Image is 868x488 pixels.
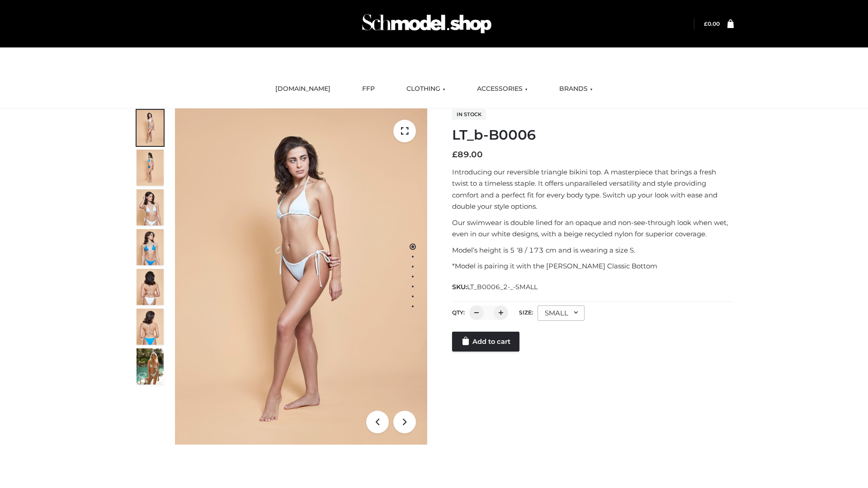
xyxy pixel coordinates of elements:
label: QTY: [452,309,465,316]
img: ArielClassicBikiniTop_CloudNine_AzureSky_OW114ECO_4-scaled.jpg [137,229,164,265]
a: [DOMAIN_NAME] [269,79,337,99]
p: *Model is pairing it with the [PERSON_NAME] Classic Bottom [452,260,734,272]
p: Our swimwear is double lined for an opaque and non-see-through look when wet, even in our white d... [452,217,734,240]
a: FFP [355,79,382,99]
div: SMALL [538,305,585,321]
img: Schmodel Admin 964 [359,6,495,42]
img: ArielClassicBikiniTop_CloudNine_AzureSky_OW114ECO_7-scaled.jpg [137,269,164,305]
a: BRANDS [552,79,599,99]
a: CLOTHING [400,79,452,99]
p: Model’s height is 5 ‘8 / 173 cm and is wearing a size S. [452,244,734,256]
img: Arieltop_CloudNine_AzureSky2.jpg [137,348,164,385]
img: ArielClassicBikiniTop_CloudNine_AzureSky_OW114ECO_2-scaled.jpg [137,150,164,186]
img: ArielClassicBikiniTop_CloudNine_AzureSky_OW114ECO_3-scaled.jpg [137,189,164,225]
label: Size: [519,309,533,316]
bdi: 0.00 [704,20,720,27]
a: Add to cart [452,332,519,352]
bdi: 89.00 [452,150,483,160]
img: ArielClassicBikiniTop_CloudNine_AzureSky_OW114ECO_1-scaled.jpg [137,110,164,146]
span: SKU: [452,282,538,292]
img: ArielClassicBikiniTop_CloudNine_AzureSky_OW114ECO_8-scaled.jpg [137,309,164,345]
p: Introducing our reversible triangle bikini top. A masterpiece that brings a fresh twist to a time... [452,166,734,212]
img: ArielClassicBikiniTop_CloudNine_AzureSky_OW114ECO_1 [175,108,427,445]
span: £ [452,150,458,160]
span: In stock [452,109,486,120]
a: £0.00 [704,20,720,27]
a: ACCESSORIES [470,79,534,99]
span: LT_B0006_2-_-SMALL [467,283,538,291]
h1: LT_b-B0006 [452,127,734,143]
span: £ [704,20,708,27]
